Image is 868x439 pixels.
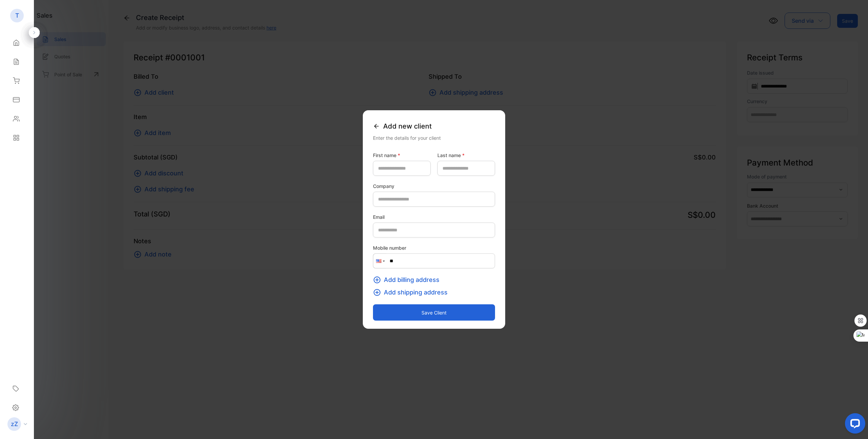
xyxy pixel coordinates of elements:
button: Add billing address [373,275,443,284]
span: Add shipping address [384,288,448,297]
button: Add shipping address [373,288,452,297]
span: Add billing address [384,275,439,284]
div: Enter the details for your client [373,134,495,141]
label: Email [373,213,495,221]
label: First name [373,152,431,159]
span: Add new client [383,121,432,131]
p: T [15,11,19,20]
iframe: LiveChat chat widget [840,411,868,439]
label: Last name [437,152,495,159]
button: Save client [373,304,495,321]
p: zZ [11,420,18,428]
label: Company [373,183,495,190]
label: Mobile number [373,244,495,251]
div: United States: + 1 [373,254,386,268]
